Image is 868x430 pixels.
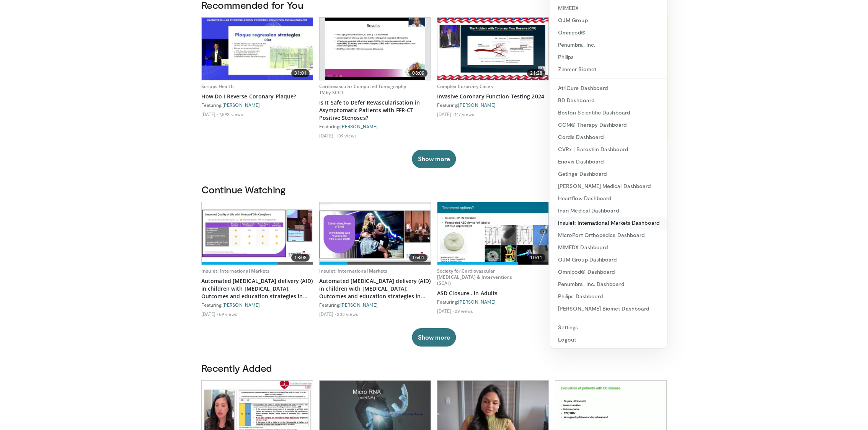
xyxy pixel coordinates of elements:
a: Invasive Coronary Function Testing 2024 [437,93,549,100]
li: [DATE] [319,132,336,139]
img: 31adc9e7-5da4-4a43-a07f-d5170cdb9529.620x360_q85_upscale.jpg [202,18,313,80]
li: 29 views [455,308,473,314]
a: [PERSON_NAME] [458,299,496,304]
h3: Continue Watching [201,183,667,196]
span: 13:08 [291,254,310,262]
li: 203 views [337,311,358,317]
a: 13:08 [202,202,313,265]
a: BD Dashboard [550,94,667,106]
a: [PERSON_NAME] Medical Dashboard [550,180,667,192]
a: CCM® Therapy Dashboard [550,119,667,131]
a: [PERSON_NAME] [340,124,378,129]
a: Automated [MEDICAL_DATA] delivery (AID) in children with [MEDICAL_DATA]: Outcomes and education s... [319,277,431,300]
button: Show more [412,150,456,168]
span: 31:01 [291,69,310,77]
a: Cordis Dashboard [550,131,667,143]
img: 29018604-ad88-4fab-821f-042c17100d81.620x360_q85_upscale.jpg [437,18,548,80]
a: Zimmer Biomet [550,63,667,75]
a: Enovis Dashboard [550,155,667,168]
div: Featuring: [201,102,313,108]
div: Featuring: [201,302,313,308]
a: OJM Group Dashboard [550,253,667,266]
div: Featuring: [319,123,431,129]
img: ce25039c-cf5c-4271-8170-b798e56edf07.png.620x360_q85_upscale.png [320,204,431,263]
span: 21:28 [527,69,545,77]
li: [DATE] [437,111,454,117]
a: MicroPort Orthopedics Dashboard [550,229,667,241]
a: Insulet: International Markets [201,268,270,274]
a: 21:28 [437,18,548,80]
li: [DATE] [437,308,454,314]
a: Inari Medical Dashboard [550,204,667,217]
a: Complex Coronary Cases [437,83,493,90]
a: 16:01 [320,202,431,265]
a: Automated [MEDICAL_DATA] delivery (AID) in children with [MEDICAL_DATA]: Outcomes and education s... [201,277,313,300]
a: Penumbra, Inc. [550,39,667,51]
a: [PERSON_NAME] [222,102,260,108]
a: Penumbra, Inc. Dashboard [550,278,667,290]
a: Settings [550,321,667,334]
a: [PERSON_NAME] [340,302,378,307]
img: 801cd17a-219d-4b42-935a-f42ad9636f4a.620x360_q85_upscale.jpg [202,202,313,265]
a: Cardiovascular Computed Tomography TV by SCCT [319,83,406,96]
a: OJM Group [550,14,667,26]
li: 7,892 views [219,111,243,117]
a: Insulet: International Markets [319,268,388,274]
a: MIMEDX [550,2,667,14]
a: MIMEDX Dashboard [550,241,667,253]
a: Scripps Health [201,83,234,90]
li: [DATE] [201,311,218,317]
a: Omnipod® [550,26,667,39]
span: 10:11 [527,254,545,262]
a: Philips [550,51,667,63]
button: Show more [412,328,456,347]
a: Boston Scientific Dashboard [550,106,667,119]
img: 47fcfb5a-0fc5-4d9a-adfd-d64d6a31a81c.620x360_q85_upscale.jpg [325,18,425,80]
li: 109 views [337,132,357,139]
a: How Do I Reverse Coronary Plaque? [201,93,313,100]
li: 59 views [219,311,237,317]
a: 10:11 [437,202,548,265]
li: [DATE] [201,111,218,117]
a: Heartflow Dashboard [550,192,667,204]
a: Getinge Dashboard [550,168,667,180]
a: [PERSON_NAME] [222,302,260,307]
h3: Recently Added [201,362,667,374]
a: Insulet: International Markets Dashboard [550,217,667,229]
a: [PERSON_NAME] Biomet Dashboard [550,302,667,315]
a: Is It Safe to Defer Revascularisation in Asymptomatic Patients with FFR-CT Positive Stenoses? [319,99,431,122]
li: [DATE] [319,311,336,317]
a: CVRx | Barostim Dashboard [550,143,667,155]
div: Featuring: [437,102,549,108]
a: 08:09 [320,18,431,80]
a: Omnipod® Dashboard [550,266,667,278]
a: Logout [550,334,667,346]
li: 147 views [455,111,474,117]
a: Society for Cardiovascular [MEDICAL_DATA] & Interventions (SCAI) [437,268,512,286]
div: Featuring: [319,302,431,308]
a: [PERSON_NAME] [458,102,496,108]
img: d85e4059-2086-4022-a0b6-0570d4ebf33f.620x360_q85_upscale.jpg [437,202,548,265]
a: AtriCure Dashboard [550,82,667,94]
div: Featuring: [437,299,549,305]
a: Philips Dashboard [550,290,667,302]
span: 08:09 [409,69,427,77]
a: 31:01 [202,18,313,80]
a: ASD Closure...in Adults [437,289,549,297]
span: 16:01 [409,254,427,262]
